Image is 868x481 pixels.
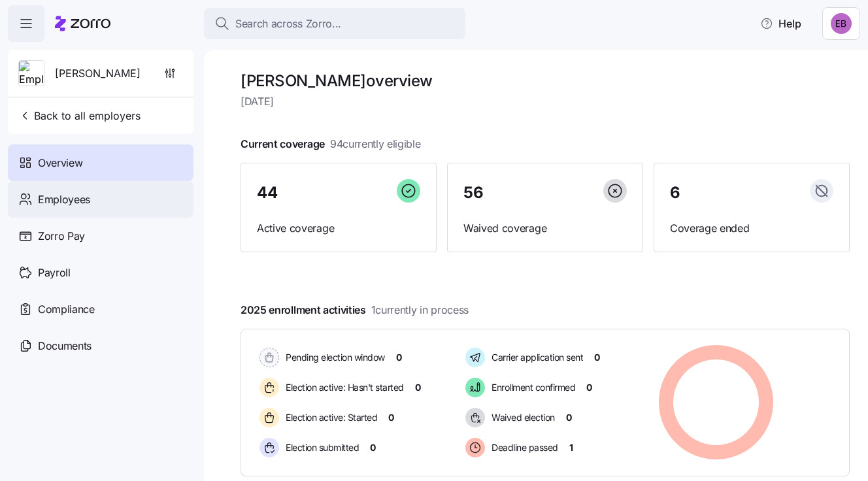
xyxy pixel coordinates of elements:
span: 2025 enrollment activities [241,302,469,318]
span: Help [760,16,801,31]
span: Back to all employers [18,108,141,124]
span: Election submitted [282,441,359,454]
span: Employees [38,191,90,208]
img: e893a1d701ecdfe11b8faa3453cd5ce7 [831,13,852,34]
span: Waived election [488,411,555,424]
a: Payroll [8,254,193,291]
span: [PERSON_NAME] [55,65,141,82]
span: 1 [569,441,573,454]
button: Search across Zorro... [204,8,465,39]
span: Waived coverage [463,220,627,237]
span: 0 [388,411,394,424]
span: Carrier application sent [488,351,583,364]
span: 94 currently eligible [330,136,421,152]
span: 0 [566,411,572,424]
a: Zorro Pay [8,218,193,254]
span: Election active: Started [282,411,377,424]
button: Help [750,10,812,37]
span: Deadline passed [488,441,558,454]
span: Overview [38,155,82,171]
a: Employees [8,181,193,218]
span: Payroll [38,265,71,281]
span: Current coverage [241,136,421,152]
span: 1 currently in process [371,302,469,318]
span: Zorro Pay [38,228,85,244]
span: 44 [257,185,277,201]
span: Search across Zorro... [235,16,341,32]
span: [DATE] [241,93,850,110]
span: 6 [670,185,680,201]
span: 0 [594,351,600,364]
img: Employer logo [19,61,44,87]
span: Coverage ended [670,220,833,237]
a: Overview [8,144,193,181]
span: Enrollment confirmed [488,381,575,394]
span: Compliance [38,301,95,318]
button: Back to all employers [13,103,146,129]
span: 56 [463,185,483,201]
span: 0 [396,351,402,364]
span: Documents [38,338,92,354]
span: Active coverage [257,220,420,237]
span: Pending election window [282,351,385,364]
span: Election active: Hasn't started [282,381,404,394]
a: Documents [8,327,193,364]
a: Compliance [8,291,193,327]
span: 0 [586,381,592,394]
span: 0 [415,381,421,394]
h1: [PERSON_NAME] overview [241,71,850,91]
span: 0 [370,441,376,454]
